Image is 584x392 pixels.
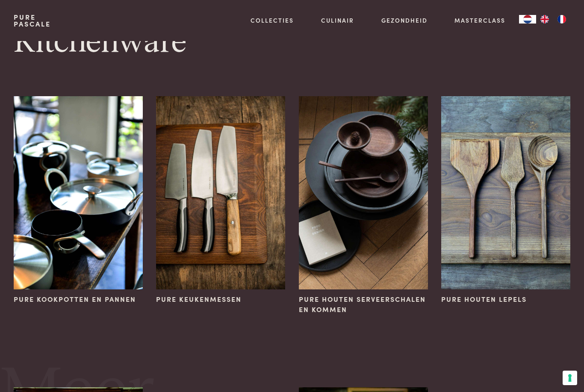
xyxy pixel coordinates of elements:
img: Pure houten serveerschalen en kommen [299,96,428,289]
img: Pure kookpotten en pannen [14,96,143,289]
a: Gezondheid [381,16,428,25]
a: Pure houten serveerschalen en kommen Pure houten serveerschalen en kommen [299,96,428,315]
a: Pure keukenmessen Pure keukenmessen [156,96,285,304]
a: FR [553,15,570,24]
a: PurePascale [14,14,51,27]
a: Pure kookpotten en pannen Pure kookpotten en pannen [14,96,143,304]
a: Masterclass [454,16,505,25]
span: Pure houten serveerschalen en kommen [299,294,428,315]
a: NL [519,15,536,24]
a: Culinair [321,16,354,25]
img: Pure houten lepels [441,96,570,289]
div: Language [519,15,536,24]
span: Pure keukenmessen [156,294,242,304]
aside: Language selected: Nederlands [519,15,570,24]
ul: Language list [536,15,570,24]
h1: Kitchenware [14,24,570,62]
span: Pure kookpotten en pannen [14,294,136,304]
a: Pure houten lepels Pure houten lepels [441,96,570,304]
span: Pure houten lepels [441,294,527,304]
a: Collecties [251,16,294,25]
a: EN [536,15,553,24]
img: Pure keukenmessen [156,96,285,289]
button: Uw voorkeuren voor toestemming voor trackingtechnologieën [563,371,577,385]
